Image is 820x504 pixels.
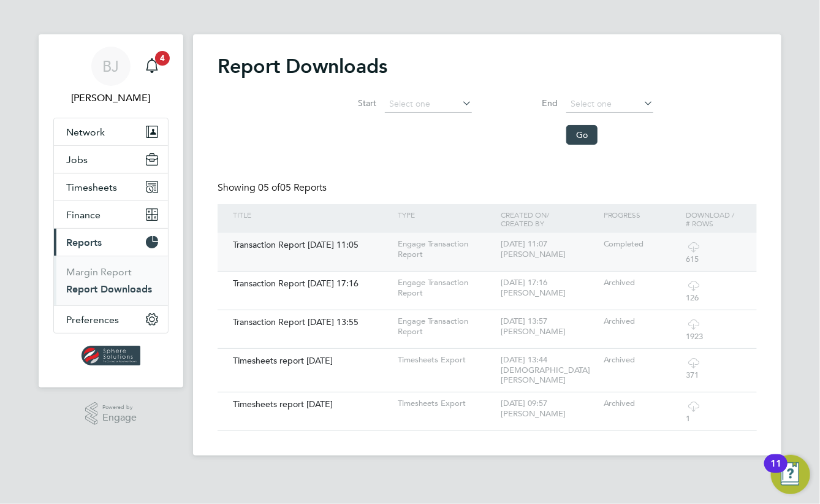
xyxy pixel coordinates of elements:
div: Timesheets Export [395,392,498,415]
label: End [503,97,558,109]
button: Network [54,118,168,145]
span: / Created By [501,210,549,228]
a: Powered byEngage [85,402,137,426]
span: 1923 [686,331,703,342]
div: Download / [683,204,745,234]
div: Archived [601,349,683,372]
button: Go [566,125,598,145]
button: Timesheets [54,174,168,200]
div: [DATE] 17:16 [498,272,601,305]
span: [PERSON_NAME] [501,249,566,259]
span: [PERSON_NAME] [501,288,566,298]
div: Engage Transaction Report [395,310,498,343]
label: Start [321,97,376,109]
span: Engage [102,413,137,423]
div: Showing [218,181,329,194]
span: Timesheets [66,181,117,193]
span: 615 [686,254,699,264]
button: Jobs [54,146,168,173]
div: Archived [601,392,683,415]
span: 4 [155,51,170,66]
div: Progress [601,204,683,225]
a: 4 [140,47,164,86]
nav: Main navigation [39,34,183,388]
span: Preferences [66,314,119,326]
span: [PERSON_NAME] [501,408,566,419]
span: Jobs [66,154,88,166]
span: 371 [686,370,699,380]
div: Reports [54,256,168,305]
span: Network [66,126,105,138]
span: 1 [686,413,690,424]
span: Finance [66,209,101,221]
div: Transaction Report [DATE] 17:16 [230,272,395,295]
div: Title [230,204,395,225]
span: 126 [686,292,699,303]
span: # Rows [686,218,713,228]
button: Preferences [54,306,168,333]
div: Transaction Report [DATE] 13:55 [230,310,395,334]
div: Archived [601,310,683,333]
a: BJ[PERSON_NAME] [53,47,169,105]
span: Powered by [102,402,137,413]
div: Timesheets report [DATE] [230,349,395,372]
div: Timesheets Export [395,349,498,372]
span: 05 Reports [258,181,327,194]
div: [DATE] 11:07 [498,233,601,266]
a: Report Downloads [66,283,152,295]
div: Type [395,204,498,225]
button: Reports [54,229,168,256]
a: Margin Report [66,266,132,278]
h2: Report Downloads [218,54,757,78]
img: spheresolutions-logo-retina.png [82,346,141,365]
div: Timesheets report [DATE] [230,392,395,416]
div: 11 [770,464,781,479]
div: [DATE] 09:57 [498,392,601,426]
div: [DATE] 13:44 [498,349,601,392]
span: 05 of [258,181,280,194]
div: Created On [498,204,601,234]
div: Engage Transaction Report [395,233,498,266]
span: Bryn Jones [53,91,169,105]
div: Completed [601,233,683,256]
div: Transaction Report [DATE] 11:05 [230,233,395,256]
span: BJ [103,58,120,74]
span: Reports [66,237,102,248]
span: [DEMOGRAPHIC_DATA][PERSON_NAME] [501,365,590,386]
div: [DATE] 13:57 [498,310,601,343]
a: Go to home page [53,346,169,365]
input: Select one [566,96,653,113]
button: Open Resource Center, 11 new notifications [771,455,810,494]
div: Engage Transaction Report [395,272,498,305]
button: Finance [54,201,168,228]
div: Archived [601,272,683,294]
input: Select one [385,96,472,113]
span: [PERSON_NAME] [501,326,566,337]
